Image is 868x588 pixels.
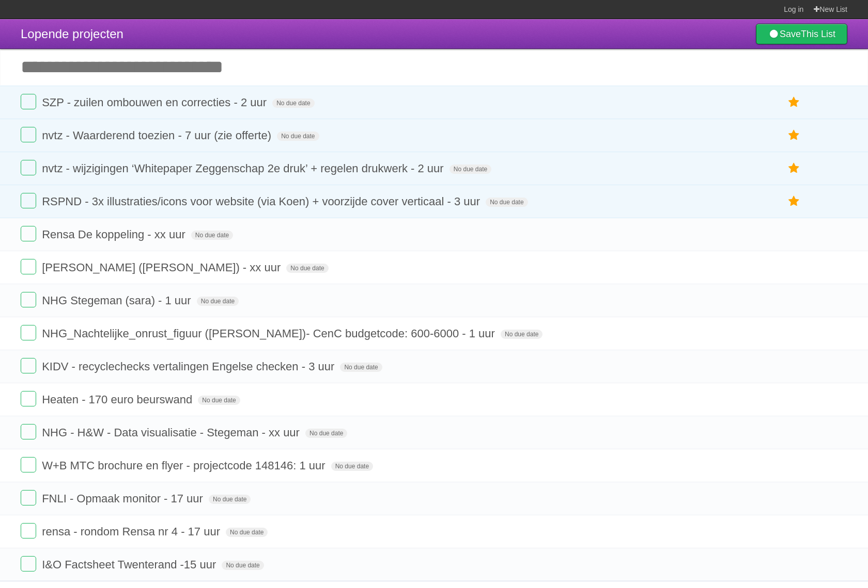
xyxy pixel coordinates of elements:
[21,127,36,142] label: Done
[21,490,36,505] label: Done
[42,327,498,340] span: NHG_Nachtelijke_onrust_figuur ([PERSON_NAME])- CenC budgetcode: 600-6000 - 1 uur
[305,429,347,438] span: No due date
[222,561,263,570] span: No due date
[21,292,36,307] label: Done
[277,132,319,141] span: No due date
[784,160,804,177] label: Star task
[42,228,188,241] span: Rensa De koppeling - xx uur
[42,393,195,406] span: Heaten - 170 euro beurswand
[42,426,302,439] span: NHG - H&W - Data visualisatie - Stegeman - xx uur
[501,330,542,339] span: No due date
[42,360,337,373] span: KIDV - recyclechecks vertalingen Engelse checken - 3 uur
[198,396,240,405] span: No due date
[340,363,382,372] span: No due date
[42,162,446,175] span: nvtz - wijzigingen ‘Whitepaper Zeggenschap 2e druk’ + regelen drukwerk - 2 uur
[784,94,804,111] label: Star task
[21,391,36,406] label: Done
[226,528,268,537] span: No due date
[331,462,373,471] span: No due date
[21,523,36,538] label: Done
[21,94,36,109] label: Done
[21,193,36,208] label: Done
[286,264,328,273] span: No due date
[21,27,123,41] span: Lopende projecten
[42,294,194,307] span: NHG Stegeman (sara) - 1 uur
[486,198,528,207] span: No due date
[272,99,314,108] span: No due date
[197,297,239,306] span: No due date
[21,160,36,175] label: Done
[450,165,491,174] span: No due date
[42,459,328,472] span: W+B MTC brochure en flyer - projectcode 148146: 1 uur
[21,424,36,439] label: Done
[21,325,36,340] label: Done
[42,195,483,208] span: RSPND - 3x illustraties/icons voor website (via Koen) + voorzijde cover verticaal - 3 uur
[784,127,804,144] label: Star task
[21,457,36,472] label: Done
[42,525,223,538] span: rensa - rondom Rensa nr 4 - 17 uur
[21,358,36,373] label: Done
[21,556,36,571] label: Done
[756,24,847,44] a: SaveThis List
[21,226,36,241] label: Done
[209,495,251,504] span: No due date
[42,558,219,571] span: I&O Factsheet Twenterand -15 uur
[801,29,835,39] b: This List
[42,96,269,109] span: SZP - zuilen ombouwen en correcties - 2 uur
[21,259,36,274] label: Done
[42,261,283,274] span: [PERSON_NAME] ([PERSON_NAME]) - xx uur
[784,193,804,210] label: Star task
[42,129,274,142] span: nvtz - Waarderend toezien - 7 uur (zie offerte)
[42,492,206,505] span: FNLI - Opmaak monitor - 17 uur
[191,231,233,240] span: No due date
